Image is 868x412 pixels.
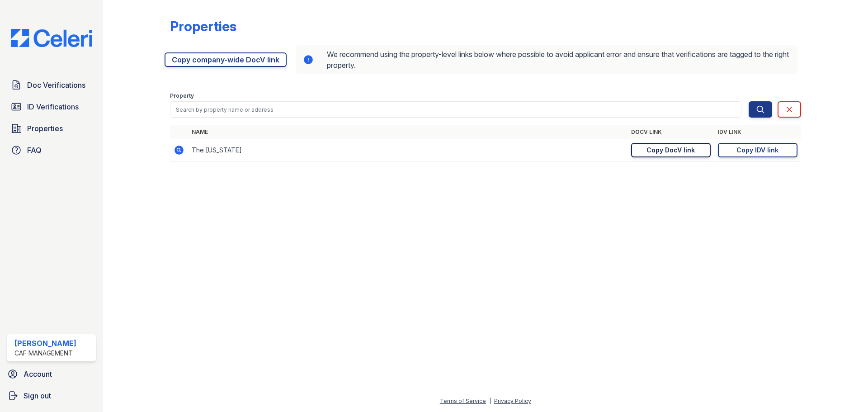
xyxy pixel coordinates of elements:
a: Privacy Policy [494,398,531,404]
label: Property [170,92,194,99]
div: | [489,398,491,404]
span: FAQ [27,145,42,156]
div: Copy IDV link [736,146,778,155]
th: DocV Link [627,125,714,139]
span: Sign out [24,390,51,401]
th: IDV Link [714,125,801,139]
div: Copy DocV link [646,146,695,155]
span: Properties [27,123,63,134]
div: Properties [170,18,236,34]
a: Terms of Service [440,398,486,404]
a: FAQ [7,141,96,159]
input: Search by property name or address [170,101,741,118]
div: We recommend using the property-level links below where possible to avoid applicant error and ens... [296,45,797,74]
a: Copy DocV link [631,143,711,157]
th: Name [188,125,627,139]
img: CE_Logo_Blue-a8612792a0a2168367f1c8372b55b34899dd931a85d93a1a3d3e32e68fde9ad4.png [4,29,99,47]
a: Doc Verifications [7,76,96,94]
span: ID Verifications [27,101,79,112]
a: ID Verifications [7,98,96,116]
a: Sign out [4,387,99,405]
span: Doc Verifications [27,80,85,90]
a: Account [4,365,99,383]
span: Account [24,369,52,379]
div: CAF Management [14,349,76,358]
a: Copy company-wide DocV link [165,52,287,67]
a: Copy IDV link [718,143,797,157]
div: [PERSON_NAME] [14,338,76,349]
a: Properties [7,119,96,137]
td: The [US_STATE] [188,139,627,161]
